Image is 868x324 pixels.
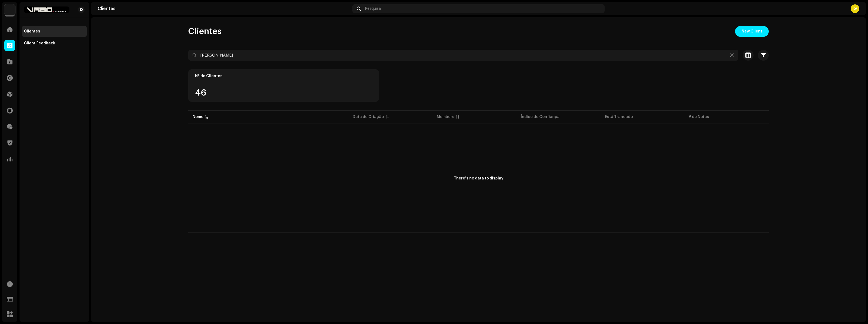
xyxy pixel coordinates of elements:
re-o-card-value: N° de Clientes [188,69,379,102]
re-m-nav-item: Client Feedback [22,38,87,49]
re-m-nav-item: Clientes [22,26,87,37]
div: G [851,4,859,13]
div: There's no data to display [454,176,503,181]
div: Clientes [98,6,350,11]
span: Clientes [188,26,222,37]
img: 6b8d8d1f-bfc2-4dd6-b566-7ad458ba19ab [24,6,69,13]
input: Pesquisa [188,50,738,61]
span: Pesquisa [365,6,381,11]
button: New Client [735,26,769,37]
div: N° de Clientes [195,74,372,78]
img: 66bce8da-2cef-42a1-a8c4-ff775820a5f9 [4,4,15,15]
span: New Client [742,26,762,37]
div: Client Feedback [24,41,55,45]
div: Clientes [24,29,40,34]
